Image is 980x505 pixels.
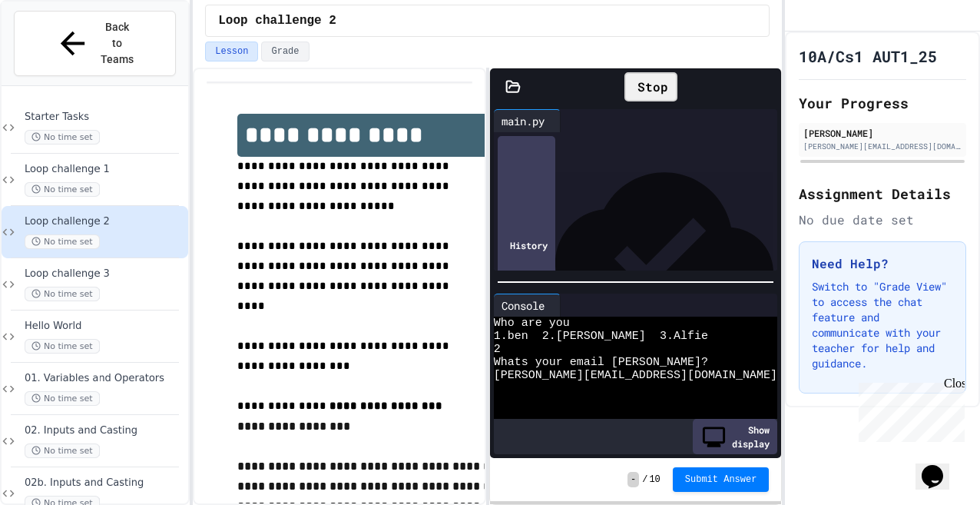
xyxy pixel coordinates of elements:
[6,6,106,98] div: Chat with us now!Close
[642,473,647,486] span: /
[25,320,185,333] span: Hello World
[25,111,185,124] span: Starter Tasks
[25,391,100,406] span: No time set
[25,444,100,458] span: No time set
[218,12,336,30] span: Loop challenge 2
[812,254,953,273] h3: Need Help?
[494,109,561,132] div: main.py
[853,377,965,442] iframe: chat widget
[25,182,100,197] span: No time set
[25,130,100,145] span: No time set
[14,11,176,76] button: Back to Teams
[261,42,309,61] button: Grade
[494,369,777,382] span: [PERSON_NAME][EMAIL_ADDRESS][DOMAIN_NAME]
[799,92,966,114] h2: Your Progress
[624,72,677,101] div: Stop
[25,477,185,490] span: 02b. Inputs and Casting
[799,183,966,204] h2: Assignment Details
[494,294,561,317] div: Console
[494,297,552,314] div: Console
[498,136,555,355] div: History
[494,343,501,356] span: 2
[494,356,708,369] span: Whats your email [PERSON_NAME]?
[803,126,962,140] div: [PERSON_NAME]
[673,467,770,492] button: Submit Answer
[799,211,966,229] div: No due date set
[915,444,965,490] iframe: chat widget
[25,267,185,281] span: Loop challenge 3
[803,141,962,152] div: [PERSON_NAME][EMAIL_ADDRESS][DOMAIN_NAME]
[685,473,757,486] span: Submit Answer
[812,279,953,371] p: Switch to "Grade View" to access the chat feature and communicate with your teacher for help and ...
[205,42,258,61] button: Lesson
[494,113,552,129] div: main.py
[25,424,185,437] span: 02. Inputs and Casting
[627,472,639,487] span: -
[25,234,100,249] span: No time set
[25,163,185,176] span: Loop challenge 1
[494,317,570,330] span: Who are you
[649,473,660,486] span: 10
[693,419,777,454] div: Show display
[25,287,100,301] span: No time set
[494,330,708,343] span: 1.ben 2.[PERSON_NAME] 3.Alfie
[25,339,100,354] span: No time set
[100,19,136,68] span: Back to Teams
[799,45,937,67] h1: 10A/Cs1 AUT1_25
[25,372,185,385] span: 01. Variables and Operators
[25,215,185,228] span: Loop challenge 2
